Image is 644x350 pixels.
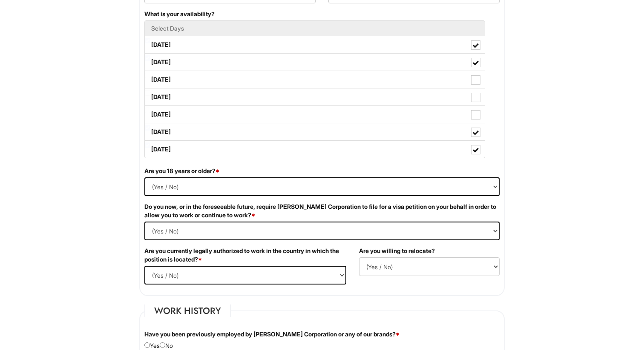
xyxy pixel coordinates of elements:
label: Do you now, or in the foreseeable future, require [PERSON_NAME] Corporation to file for a visa pe... [144,202,500,219]
label: Are you currently legally authorized to work in the country in which the position is located? [144,247,346,264]
label: [DATE] [145,106,485,123]
select: (Yes / No) [359,257,500,276]
div: Yes No [138,330,506,350]
select: (Yes / No) [144,177,500,196]
label: [DATE] [145,141,485,158]
h5: Select Days [151,25,478,31]
label: [DATE] [145,71,485,88]
label: Are you 18 years or older? [144,167,219,175]
label: Have you been previously employed by [PERSON_NAME] Corporation or any of our brands? [144,330,400,339]
label: [DATE] [145,88,485,105]
label: [DATE] [145,54,485,71]
select: (Yes / No) [144,266,346,285]
select: (Yes / No) [144,222,500,240]
label: [DATE] [145,123,485,140]
label: [DATE] [145,36,485,53]
label: Are you willing to relocate? [359,247,435,255]
legend: Work History [144,304,231,317]
label: What is your availability? [144,10,215,18]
